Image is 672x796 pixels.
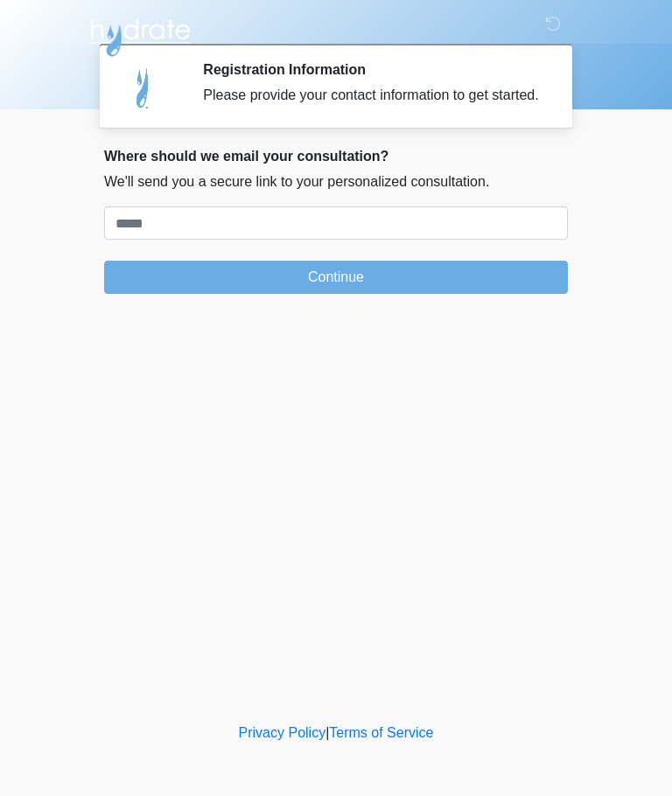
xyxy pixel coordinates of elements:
[104,148,568,164] h2: Where should we email your consultation?
[104,261,568,294] button: Continue
[329,725,433,740] a: Terms of Service
[87,13,193,58] img: Hydrate IV Bar - Arcadia Logo
[203,85,542,106] div: Please provide your contact information to get started.
[104,171,568,192] p: We'll send you a secure link to your personalized consultation.
[325,725,329,740] a: |
[117,61,170,114] img: Agent Avatar
[239,725,326,740] a: Privacy Policy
